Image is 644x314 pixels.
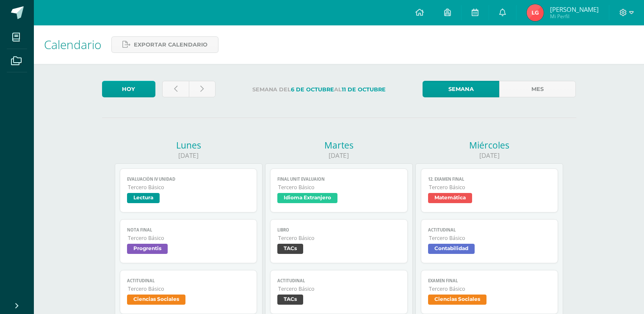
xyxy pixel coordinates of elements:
[222,81,416,98] label: Semana del al
[527,4,544,21] img: 68f22fc691a25975abbfbeab9e04d97e.png
[128,184,250,191] span: Tercero Básico
[342,86,386,93] strong: 11 de Octubre
[428,244,475,254] span: Contabilidad
[277,295,303,305] span: TACs
[127,193,160,203] span: Lectura
[120,168,257,212] a: Evaluación IV UnidadTercero BásicoLectura
[499,81,576,97] a: Mes
[120,219,257,263] a: NOTA FINALTercero BásicoProgrentis
[111,36,218,53] a: Exportar calendario
[423,81,499,97] a: Semana
[550,13,599,20] span: Mi Perfil
[421,270,558,314] a: Examen FinalTercero BásicoCiencias Sociales
[550,5,599,14] span: [PERSON_NAME]
[428,227,551,233] span: ACTITUDINAL
[428,193,472,203] span: Matemática
[115,139,263,151] div: Lunes
[291,86,334,93] strong: 6 de Octubre
[127,295,185,305] span: Ciencias Sociales
[127,227,250,233] span: NOTA FINAL
[277,244,303,254] span: TACs
[278,184,401,191] span: Tercero Básico
[277,278,401,284] span: Actitudinal
[134,37,207,52] span: Exportar calendario
[429,184,551,191] span: Tercero Básico
[415,139,563,151] div: Miércoles
[415,151,563,160] div: [DATE]
[128,285,250,292] span: Tercero Básico
[428,278,551,284] span: Examen Final
[270,219,408,263] a: LibroTercero BásicoTACs
[120,270,257,314] a: ActitudinalTercero BásicoCiencias Sociales
[421,168,558,212] a: 12. Examen finalTercero BásicoMatemática
[421,219,558,263] a: ACTITUDINALTercero BásicoContabilidad
[428,295,486,305] span: Ciencias Sociales
[277,193,337,203] span: Idioma Extranjero
[278,234,401,242] span: Tercero Básico
[44,36,101,52] span: Calendario
[127,278,250,284] span: Actitudinal
[128,234,250,242] span: Tercero Básico
[277,176,401,182] span: Final Unit Evaluaion
[265,151,413,160] div: [DATE]
[265,139,413,151] div: Martes
[270,270,408,314] a: ActitudinalTercero BásicoTACs
[428,176,551,182] span: 12. Examen final
[277,227,401,233] span: Libro
[270,168,408,212] a: Final Unit EvaluaionTercero BásicoIdioma Extranjero
[429,285,551,292] span: Tercero Básico
[127,176,250,182] span: Evaluación IV Unidad
[429,234,551,242] span: Tercero Básico
[102,81,155,97] a: Hoy
[278,285,401,292] span: Tercero Básico
[127,244,168,254] span: Progrentis
[115,151,263,160] div: [DATE]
